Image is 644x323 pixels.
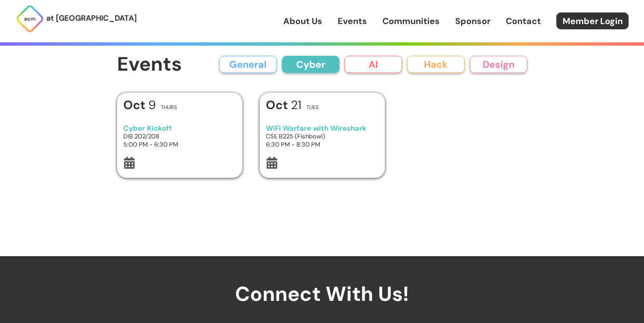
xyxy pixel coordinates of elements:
[46,12,137,25] p: at [GEOGRAPHIC_DATA]
[455,15,490,27] a: Sponsor
[15,4,137,33] a: at [GEOGRAPHIC_DATA]
[123,140,236,149] h3: 5:00 PM - 6:30 PM
[219,56,277,73] button: General
[382,15,440,27] a: Communities
[506,15,541,27] a: Contact
[556,12,629,29] a: Member Login
[266,99,302,111] h1: 21
[282,56,340,73] button: Cyber
[266,140,378,149] h3: 6:30 PM - 8:30 PM
[123,124,236,133] h3: Cyber Kickoff
[123,97,148,113] b: Oct
[344,56,402,73] button: AI
[123,132,236,140] h3: DIB 202/208
[123,99,156,111] h1: 9
[138,256,506,305] h2: Connect With Us!
[161,105,177,110] h2: Thurs
[117,54,182,75] h1: Events
[266,124,378,133] h3: WiFi Warfare with Wireshark
[338,15,367,27] a: Events
[306,105,318,110] h2: Tues
[15,4,44,33] img: ACM Logo
[266,97,291,113] b: Oct
[470,56,527,73] button: Design
[407,56,465,73] button: Hack
[283,15,322,27] a: About Us
[266,132,378,140] h3: CSE B225 (Fishbowl)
